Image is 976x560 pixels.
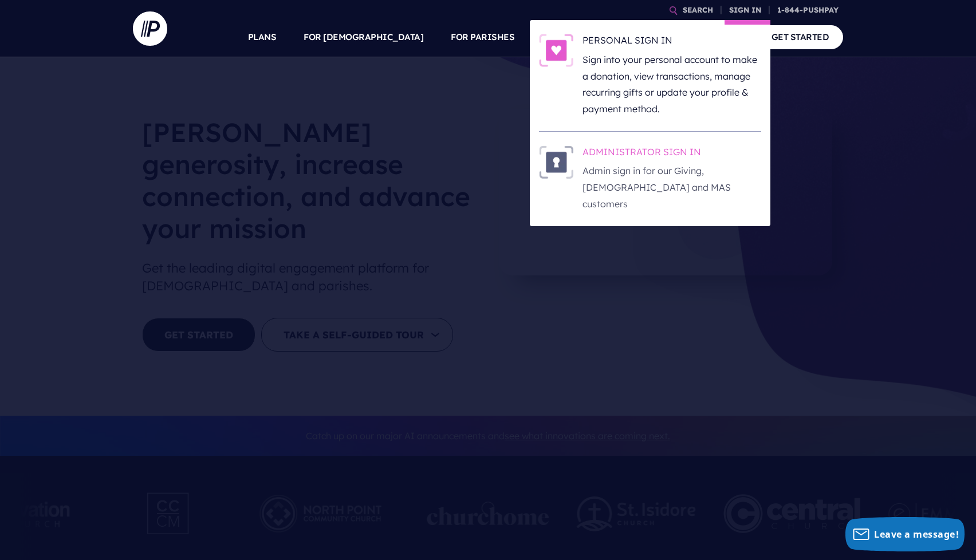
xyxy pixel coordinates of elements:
a: FOR [DEMOGRAPHIC_DATA] [304,17,423,57]
a: SOLUTIONS [542,17,593,57]
a: PERSONAL SIGN IN - Illustration PERSONAL SIGN IN Sign into your personal account to make a donati... [539,34,761,117]
h6: ADMINISTRATOR SIGN IN [583,145,761,163]
p: Sign into your personal account to make a donation, view transactions, manage recurring gifts or ... [583,52,761,117]
a: PLANS [248,17,277,57]
img: PERSONAL SIGN IN - Illustration [539,34,573,67]
h6: PERSONAL SIGN IN [583,34,761,51]
a: EXPLORE [620,17,660,57]
img: ADMINISTRATOR SIGN IN - Illustration [539,145,573,179]
button: Leave a message! [845,517,965,551]
a: ADMINISTRATOR SIGN IN - Illustration ADMINISTRATOR SIGN IN Admin sign in for our Giving, [DEMOGRA... [539,145,761,212]
a: FOR PARISHES [451,17,514,57]
p: Admin sign in for our Giving, [DEMOGRAPHIC_DATA] and MAS customers [583,163,761,212]
span: Leave a message! [874,528,959,541]
a: COMPANY [687,17,730,57]
a: GET STARTED [757,25,844,49]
